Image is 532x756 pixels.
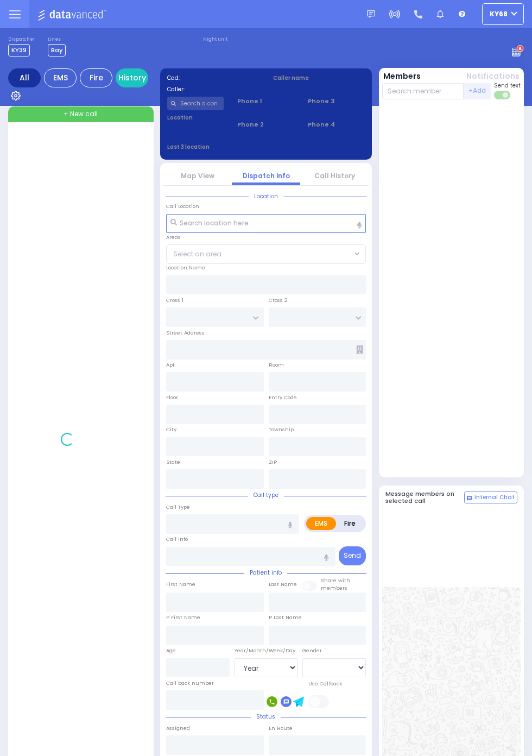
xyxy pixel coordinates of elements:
[466,71,520,82] button: Notifications
[116,68,148,87] a: History
[166,724,190,732] label: Assigned
[203,36,227,43] label: Night unit
[269,581,297,588] label: Last Name
[269,394,297,401] label: Entry Code
[269,361,284,369] label: Room
[48,36,66,43] label: Lines
[166,426,176,433] label: City
[235,647,298,654] div: Year/Month/Week/Day
[251,713,281,721] span: Status
[335,517,364,530] label: Fire
[166,297,183,304] label: Cross 1
[248,491,284,499] span: Call type
[314,171,355,180] a: Call History
[167,97,224,110] input: Search a contact
[467,496,472,501] img: comment-alt.png
[367,10,375,18] img: message.svg
[166,679,214,687] label: Call back number
[321,577,350,584] small: Share with
[494,90,511,100] label: Turn off text
[166,394,178,401] label: Floor
[237,97,294,106] span: Phone 1
[308,97,365,106] span: Phone 3
[166,214,366,234] input: Search location here
[308,680,342,688] label: Use Callback
[37,8,110,21] img: Logo
[166,361,175,369] label: Apt
[8,36,35,43] label: Dispatcher
[482,3,524,25] button: ky68
[48,44,66,56] span: Bay
[306,517,336,530] label: EMS
[237,120,294,129] span: Phone 2
[385,490,465,505] h5: Message members on selected call
[166,535,188,543] label: Call Info
[383,71,421,82] button: Members
[166,647,176,654] label: Age
[490,9,508,19] span: ky68
[8,44,30,56] span: KY39
[356,345,363,354] span: Other building occupants
[173,249,221,259] span: Select an area
[166,203,199,210] label: Call Location
[181,171,214,180] a: Map View
[494,81,521,90] span: Send text
[464,492,517,503] button: Internal Chat
[302,647,322,654] label: Gender
[64,109,98,119] span: + New call
[269,724,293,732] label: En Route
[474,494,515,501] span: Internal Chat
[166,264,205,272] label: Location Name
[244,569,287,577] span: Patient info
[269,297,288,304] label: Cross 2
[269,426,294,433] label: Township
[308,120,365,129] span: Phone 4
[249,192,283,200] span: Location
[8,68,41,87] div: All
[167,114,224,122] label: Location
[167,85,259,93] label: Caller:
[273,74,365,82] label: Caller name
[166,614,200,621] label: P First Name
[166,234,181,241] label: Areas
[166,503,190,511] label: Call Type
[321,584,347,591] span: members
[80,68,112,87] div: Fire
[382,83,464,99] input: Search member
[166,458,180,466] label: State
[44,68,77,87] div: EMS
[339,546,366,565] button: Send
[166,581,195,588] label: First Name
[167,74,259,82] label: Cad:
[269,458,277,466] label: ZIP
[166,329,205,337] label: Street Address
[167,143,267,151] label: Last 3 location
[269,614,302,621] label: P Last Name
[243,171,290,180] a: Dispatch info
